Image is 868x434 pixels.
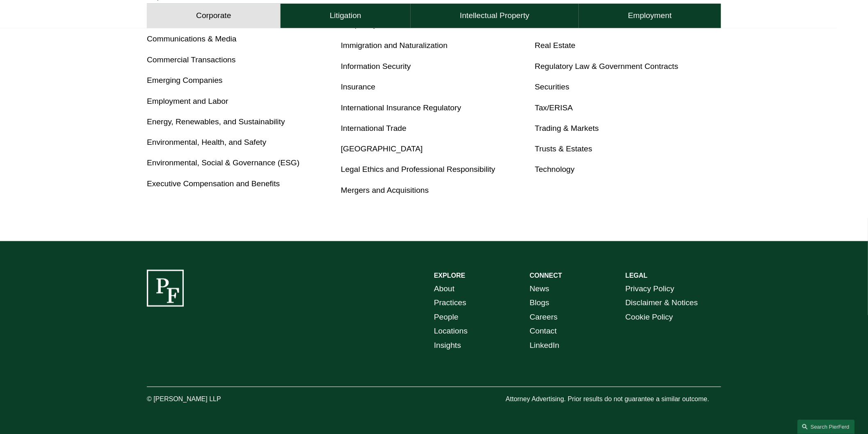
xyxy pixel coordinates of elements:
[535,124,599,132] a: Trading & Markets
[341,165,496,174] a: Legal Ethics and Professional Responsibility
[626,296,698,311] a: Disclaimer & Notices
[147,159,299,167] a: Environmental, Social & Governance (ESG)
[530,324,557,339] a: Contact
[535,165,575,174] a: Technology
[341,186,429,195] a: Mergers and Acquisitions
[535,82,569,91] a: Securities
[196,11,231,21] h4: Corporate
[147,180,280,188] a: Executive Compensation and Benefits
[797,420,855,434] a: Search this site
[535,41,576,50] a: Real Estate
[434,296,466,311] a: Practices
[341,62,411,71] a: Information Security
[341,124,407,132] a: International Trade
[330,11,361,21] h4: Litigation
[434,324,468,339] a: Locations
[434,282,455,297] a: About
[434,311,459,325] a: People
[434,272,465,279] strong: EXPLORE
[530,339,560,353] a: LinkedIn
[147,55,235,64] a: Commercial Transactions
[535,62,678,71] a: Regulatory Law & Government Contracts
[147,394,267,406] p: © [PERSON_NAME] LLP
[626,282,674,297] a: Privacy Policy
[626,272,648,279] strong: LEGAL
[530,282,549,297] a: News
[341,103,461,112] a: International Insurance Regulatory
[341,145,423,153] a: [GEOGRAPHIC_DATA]
[341,20,377,29] a: Hospitality
[341,41,448,50] a: Immigration and Naturalization
[535,20,587,29] a: Public Finance
[506,394,721,406] p: Attorney Advertising. Prior results do not guarantee a similar outcome.
[147,117,285,126] a: Energy, Renewables, and Sustainability
[628,11,672,21] h4: Employment
[434,339,461,353] a: Insights
[530,272,562,279] strong: CONNECT
[147,34,237,43] a: Communications & Media
[535,145,592,153] a: Trusts & Estates
[626,311,673,325] a: Cookie Policy
[147,76,223,85] a: Emerging Companies
[535,103,573,112] a: Tax/ERISA
[147,97,228,105] a: Employment and Labor
[341,82,375,91] a: Insurance
[530,296,549,311] a: Blogs
[530,311,557,325] a: Careers
[147,138,266,147] a: Environmental, Health, and Safety
[460,11,530,21] h4: Intellectual Property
